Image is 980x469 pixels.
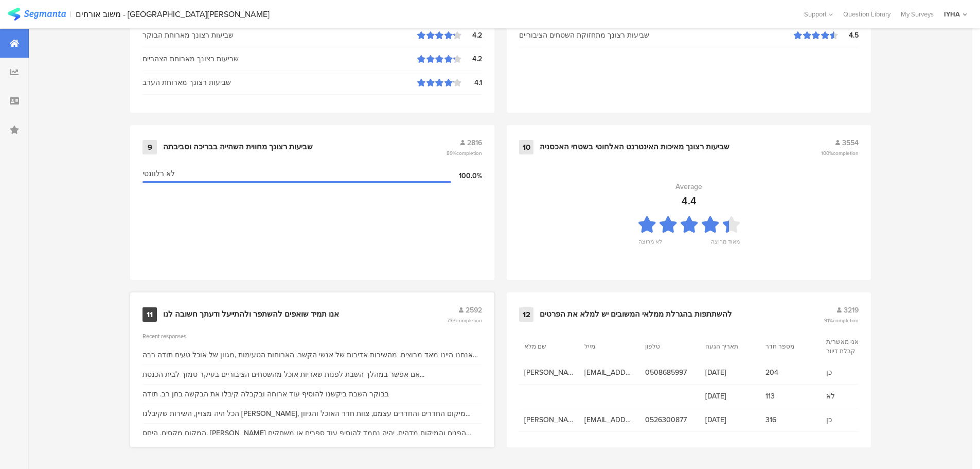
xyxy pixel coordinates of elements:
section: טלפון [645,342,691,351]
div: 11 [142,307,157,322]
div: שביעות רצונך מאיכות האינטרנט האלחוטי בשטחי האכסניה [540,142,729,152]
span: 91% [824,317,859,324]
span: 3219 [844,305,859,316]
span: 100% [821,149,859,157]
div: אנו תמיד שואפים להשתפר ולהתייעל ודעתך חשובה לנו [163,309,339,320]
div: 4.5 [838,30,859,41]
section: מייל [584,342,631,351]
div: משוב אורחים - [GEOGRAPHIC_DATA][PERSON_NAME] [76,9,270,19]
a: Question Library [838,9,896,19]
div: שביעות רצונך מארוחת הצהריים [142,54,417,64]
div: מאוד מרוצה [711,237,740,252]
span: כן [826,367,876,378]
div: שביעות רצונך מתחזוקת השטחים הציבוריים [519,30,794,41]
span: 316 [765,414,815,425]
div: 10 [519,140,533,154]
div: שביעות רצונך מחווית השהייה בבריכה וסביבתה [163,142,313,152]
span: [PERSON_NAME] [524,367,574,378]
span: 3554 [842,137,859,148]
span: 113 [765,391,815,402]
section: אני מאשר/ת קבלת דיוור [826,337,872,356]
div: אם אפשר במהלך השבת לפנות שאריות אוכל מהשטחים הציבוריים בעיקר סמוך לבית הכנסת... [142,369,424,380]
section: שם מלא [524,342,571,351]
span: 2816 [467,137,482,148]
section: מספר חדר [765,342,812,351]
span: [PERSON_NAME] [524,414,574,425]
div: המקום מקסים, היחס, [PERSON_NAME] הפנים והמיקום מדהים. יהיה נחמד להוסיף עוד ספרים או משחקים לילדים... [142,428,482,439]
span: לא רלוונטי [142,168,175,179]
div: להשתתפות בהגרלת ממלאי המשובים יש למלא את הפרטים [540,309,732,320]
div: 100.0% [451,170,482,181]
span: 73% [447,317,482,324]
div: Support [804,6,833,22]
div: 4.4 [682,193,697,209]
span: [DATE] [705,391,755,402]
span: לא [826,391,876,402]
span: completion [456,317,482,324]
span: completion [456,149,482,157]
div: אנחנו היינו מאד מרוצים. מהשירות אדיבות של אנשי הקשר. הארוחות הטעימות ,מגוון של אוכל טעים תודה רבה... [142,350,482,360]
span: 89% [447,149,482,157]
div: 4.2 [461,30,482,41]
a: My Surveys [896,9,939,19]
span: completion [833,317,859,324]
span: [EMAIL_ADDRESS][DOMAIN_NAME] [584,367,634,378]
div: בבוקר השבת ביקשנו להוסיף עוד ארוחה ובקבלה קיבלו את הבקשה בחן רב. תודה [142,389,389,399]
span: completion [833,149,859,157]
div: שביעות רצונך מארוחת הערב [142,77,417,88]
span: כן [826,414,876,425]
span: 0508685997 [645,367,695,378]
div: 4.2 [461,54,482,64]
div: לא מרוצה [638,237,662,252]
span: 2592 [466,305,482,316]
span: 0526300877 [645,414,695,425]
div: 9 [142,140,157,154]
div: שביעות רצונך מארוחת הבוקר [142,30,417,41]
div: הכל היה מצויין, השירות שקיבלנו [PERSON_NAME], מיקום החדרים והחדרים עצמם, צוות חדר האוכל והגיוון ב... [142,408,482,419]
div: Recent responses [142,332,482,340]
div: 4.1 [461,77,482,88]
span: [DATE] [705,367,755,378]
span: 204 [765,367,815,378]
div: Average [675,181,702,192]
div: IYHA [944,9,960,19]
img: segmanta logo [8,8,66,21]
div: 12 [519,307,533,322]
div: | [70,8,72,20]
section: תאריך הגעה [705,342,752,351]
span: [EMAIL_ADDRESS][DOMAIN_NAME] [584,414,634,425]
span: [DATE] [705,414,755,425]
